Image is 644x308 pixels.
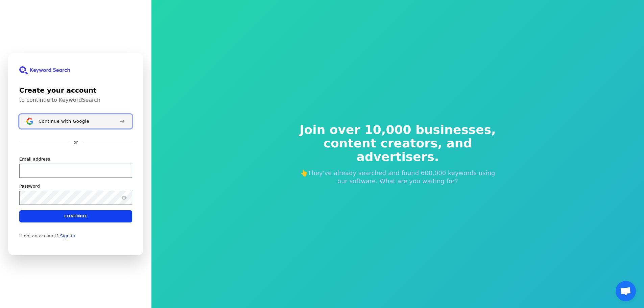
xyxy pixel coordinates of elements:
[60,233,75,238] a: Sign in
[19,97,132,103] p: to continue to KeywordSearch
[295,123,501,137] span: Join over 10,000 businesses,
[19,66,70,74] img: KeywordSearch
[120,193,128,202] button: Show password
[39,118,89,124] span: Continue with Google
[19,233,59,238] span: Have an account?
[616,281,636,301] a: Open chat
[295,137,501,164] span: content creators, and advertisers.
[19,183,40,189] label: Password
[73,139,78,145] p: or
[295,169,501,185] p: 👆They've already searched and found 600,000 keywords using our software. What are you waiting for?
[19,210,132,222] button: Continue
[19,156,50,162] label: Email address
[19,114,132,128] button: Sign in with GoogleContinue with Google
[19,85,132,95] h1: Create your account
[26,118,33,125] img: Sign in with Google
